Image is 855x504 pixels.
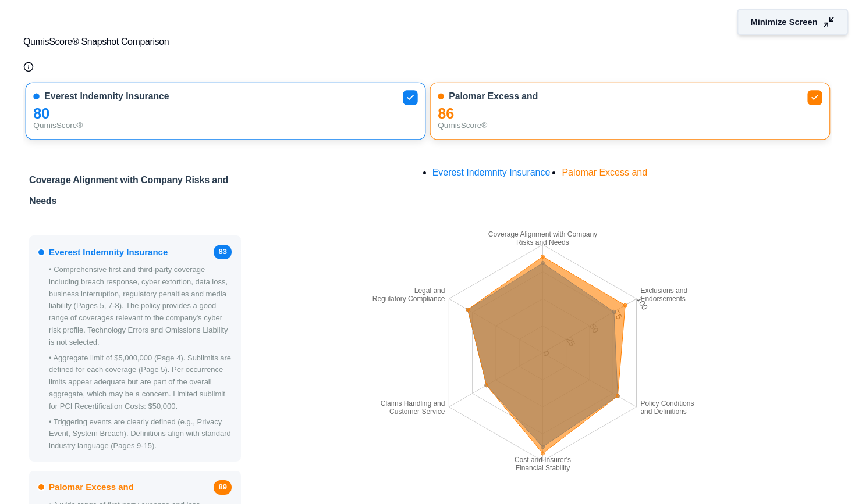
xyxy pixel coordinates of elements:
[23,62,34,72] button: Qumis Score Info
[49,264,232,349] p: • Comprehensive first and third-party coverage including breach response, cyber extortion, data l...
[635,295,650,312] tspan: 100
[372,295,445,303] tspan: Regulatory Compliance
[640,408,686,416] tspan: and Definitions
[389,408,445,416] tspan: Customer Service
[49,245,168,259] span: Everest Indemnity Insurance
[737,9,849,35] button: Minimize Screen
[49,352,232,413] p: • Aggregate limit of $5,000,000 (Page 4). Sublimits are defined for each coverage (Page 5). Per o...
[515,456,571,464] tspan: Cost and Insurer's
[640,295,685,303] tspan: Endorsements
[488,230,597,238] tspan: Coverage Alignment with Company
[33,108,417,120] div: 80
[438,120,822,132] div: QumisScore®
[214,480,231,495] span: 89
[432,167,551,177] span: Everest Indemnity Insurance
[438,108,822,120] div: 86
[44,91,169,103] span: Everest Indemnity Insurance
[751,16,818,28] span: Minimize Screen
[640,287,687,295] tspan: Exclusions and
[449,91,538,103] span: Palomar Excess and
[516,239,569,247] tspan: Risks and Needs
[381,399,445,408] tspan: Claims Handling and
[49,416,232,452] p: • Triggering events are clearly defined (e.g., Privacy Event, System Breach). Definitions align w...
[33,120,417,132] div: QumisScore®
[516,464,570,473] tspan: Financial Stability
[640,399,694,408] tspan: Policy Conditions
[49,480,134,494] span: Palomar Excess and
[562,167,647,177] span: Palomar Excess and
[23,23,832,60] button: QumisScore® Snapshot Comparison
[29,170,247,219] h2: Coverage Alignment with Company Risks and Needs
[414,287,445,295] tspan: Legal and
[214,245,231,259] span: 83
